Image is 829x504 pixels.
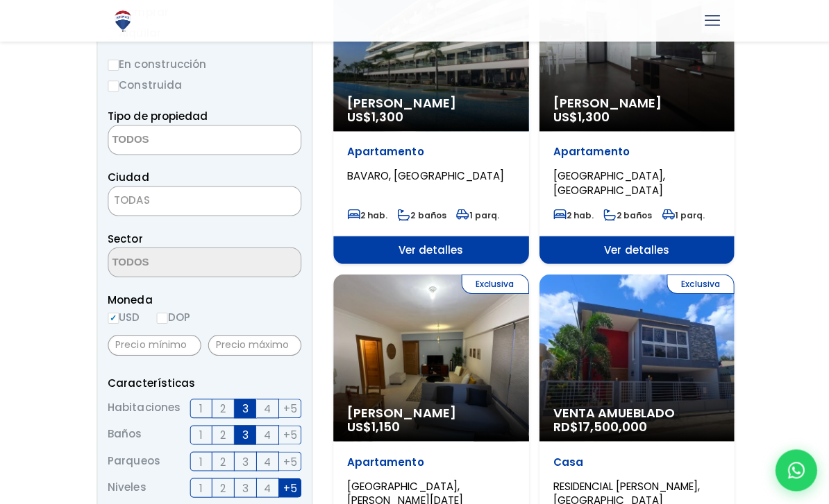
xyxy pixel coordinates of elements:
[108,170,149,184] span: Ciudad
[108,334,201,355] input: Precio mínimo
[114,192,149,207] span: TODAS
[108,80,119,92] input: Construida
[346,417,399,435] span: US$
[110,9,135,33] img: Logo de REMAX
[220,452,226,469] span: 2
[264,426,271,443] span: 4
[283,452,296,469] span: +5
[108,109,207,123] span: Tipo de propiedad
[108,398,180,417] span: Habitaciones
[108,308,140,325] label: USD
[108,312,119,323] input: USD
[660,209,703,220] span: 1 parq.
[552,406,719,419] span: Venta Amueblado
[242,399,248,417] span: 3
[108,55,301,73] label: En construcción
[552,417,646,435] span: RD$
[156,312,167,323] input: DOP
[264,478,271,496] span: 4
[538,236,733,263] span: Ver detalles
[455,209,498,220] span: 1 parq.
[371,108,403,125] span: 1,300
[199,426,203,443] span: 1
[264,452,271,469] span: 4
[346,168,503,183] span: BAVARO, [GEOGRAPHIC_DATA]
[108,186,301,216] span: TODAS
[576,108,608,125] span: 1,300
[242,452,248,469] span: 3
[208,334,301,355] input: Precio máximo
[346,454,514,468] p: Apartamento
[242,478,248,496] span: 3
[346,145,514,159] p: Apartamento
[665,274,732,293] span: Exclusiva
[577,417,646,435] span: 17,500,000
[108,125,243,155] textarea: Search
[371,417,399,435] span: 1,150
[108,190,300,209] span: TODAS
[264,399,271,417] span: 4
[108,451,160,470] span: Parqueos
[108,231,142,245] span: Sector
[108,477,146,496] span: Niveles
[346,209,387,220] span: 2 hab.
[199,478,203,496] span: 1
[346,96,514,110] span: [PERSON_NAME]
[552,108,608,125] span: US$
[220,426,226,443] span: 2
[552,96,719,110] span: [PERSON_NAME]
[108,60,119,71] input: En construcción
[552,209,592,220] span: 2 hab.
[156,308,190,325] label: DOP
[552,145,719,159] p: Apartamento
[283,426,296,443] span: +5
[552,168,664,197] span: [GEOGRAPHIC_DATA], [GEOGRAPHIC_DATA]
[602,209,651,220] span: 2 baños
[283,399,296,417] span: +5
[108,374,301,391] p: Características
[346,108,403,125] span: US$
[698,9,722,33] a: mobile menu
[108,76,301,94] label: Construida
[396,209,445,220] span: 2 baños
[242,426,248,443] span: 3
[108,247,243,277] textarea: Search
[199,399,203,417] span: 1
[333,236,528,263] span: Ver detalles
[199,452,203,469] span: 1
[346,406,514,419] span: [PERSON_NAME]
[108,424,142,444] span: Baños
[552,454,719,468] p: Casa
[220,399,226,417] span: 2
[283,478,296,496] span: +5
[220,478,226,496] span: 2
[460,274,528,293] span: Exclusiva
[108,290,301,308] span: Moneda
